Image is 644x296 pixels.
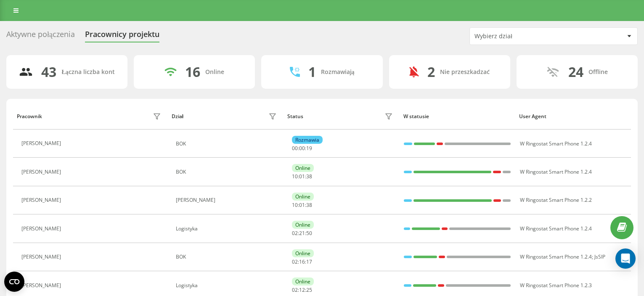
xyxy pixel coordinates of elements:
[292,136,323,144] div: Rozmawia
[520,196,592,203] span: W Ringostat Smart Phone 1.2.2
[292,249,314,257] div: Online
[474,33,575,40] div: Wybierz dział
[4,272,24,292] button: Open CMP widget
[292,230,298,237] span: 02
[176,141,278,147] div: BOK
[176,169,278,175] div: BOK
[299,258,305,265] span: 16
[292,173,298,180] span: 10
[306,173,312,180] span: 38
[568,64,583,80] div: 24
[21,169,63,175] div: [PERSON_NAME]
[440,69,490,76] div: Nie przeszkadzać
[299,173,305,180] span: 01
[594,253,605,260] span: JsSIP
[292,174,312,180] div: : :
[176,226,278,232] div: Logistyka
[299,201,305,209] span: 01
[292,221,314,229] div: Online
[306,145,312,152] span: 19
[287,114,303,119] div: Status
[176,283,278,288] div: Logistyka
[299,286,305,293] span: 12
[292,287,312,293] div: : :
[21,226,63,232] div: [PERSON_NAME]
[299,230,305,237] span: 21
[292,259,312,265] div: : :
[292,258,298,265] span: 02
[61,69,114,76] div: Łączna liczba kont
[308,64,316,80] div: 1
[21,254,63,260] div: [PERSON_NAME]
[588,69,608,76] div: Offline
[21,197,63,203] div: [PERSON_NAME]
[520,168,592,175] span: W Ringostat Smart Phone 1.2.4
[306,286,312,293] span: 25
[292,193,314,201] div: Online
[292,277,314,285] div: Online
[306,201,312,209] span: 38
[41,64,56,80] div: 43
[292,145,298,152] span: 00
[17,114,42,119] div: Pracownik
[176,254,278,260] div: BOK
[176,197,278,203] div: [PERSON_NAME]
[520,253,592,260] span: W Ringostat Smart Phone 1.2.4
[615,248,636,269] div: Open Intercom Messenger
[292,145,312,151] div: : :
[292,230,312,236] div: : :
[292,286,298,293] span: 02
[306,230,312,237] span: 50
[292,201,298,209] span: 10
[519,114,627,119] div: User Agent
[292,164,314,172] div: Online
[21,283,63,288] div: [PERSON_NAME]
[299,145,305,152] span: 00
[321,69,355,76] div: Rozmawiają
[306,258,312,265] span: 17
[292,202,312,208] div: : :
[205,69,224,76] div: Online
[172,114,183,119] div: Dział
[85,30,159,43] div: Pracownicy projektu
[520,140,592,147] span: W Ringostat Smart Phone 1.2.4
[520,225,592,232] span: W Ringostat Smart Phone 1.2.4
[520,282,592,289] span: W Ringostat Smart Phone 1.2.3
[185,64,200,80] div: 16
[21,140,63,146] div: [PERSON_NAME]
[403,114,511,119] div: W statusie
[427,64,435,80] div: 2
[6,30,75,43] div: Aktywne połączenia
